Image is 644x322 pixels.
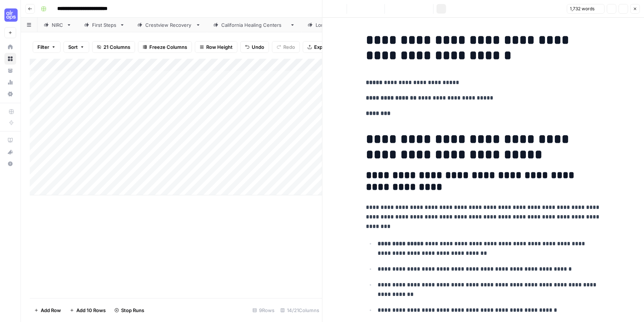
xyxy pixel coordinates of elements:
div: Longleaf [316,21,335,29]
button: Add Row [30,304,65,316]
button: Help + Support [4,158,16,170]
span: Row Height [206,43,233,51]
button: Stop Runs [110,304,149,316]
img: Cohort 4 Logo [4,8,18,22]
div: 9 Rows [250,304,277,316]
span: Export CSV [314,43,340,51]
button: Add 10 Rows [65,304,110,316]
button: 1,732 words [567,4,604,14]
button: Sort [63,41,89,53]
button: Filter [33,41,61,53]
button: Row Height [195,41,237,53]
button: Freeze Columns [138,41,192,53]
div: Crestview Recovery [145,21,193,29]
div: NIRC [52,21,63,29]
span: Stop Runs [121,307,144,314]
div: What's new? [5,146,16,158]
a: Longleaf [301,18,350,32]
a: First Steps [78,18,131,32]
a: Browse [4,53,16,65]
span: Redo [283,43,295,51]
a: NIRC [37,18,78,32]
span: Undo [252,43,264,51]
button: Undo [240,41,269,53]
span: Sort [68,43,78,51]
a: Home [4,41,16,53]
a: Your Data [4,65,16,76]
span: 1,732 words [570,6,594,12]
a: Settings [4,88,16,100]
button: Export CSV [303,41,345,53]
span: 21 Columns [103,43,130,51]
span: Add 10 Rows [76,307,106,314]
a: Crestview Recovery [131,18,207,32]
span: Freeze Columns [149,43,187,51]
span: Filter [37,43,49,51]
span: Add Row [41,307,61,314]
div: 14/21 Columns [277,304,322,316]
a: Usage [4,76,16,88]
button: What's new? [4,146,16,158]
button: Workspace: Cohort 4 [4,6,16,24]
a: [US_STATE] Healing Centers [207,18,301,32]
div: First Steps [92,21,117,29]
button: Redo [272,41,300,53]
button: 21 Columns [92,41,135,53]
a: AirOps Academy [4,134,16,146]
div: [US_STATE] Healing Centers [221,21,287,29]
